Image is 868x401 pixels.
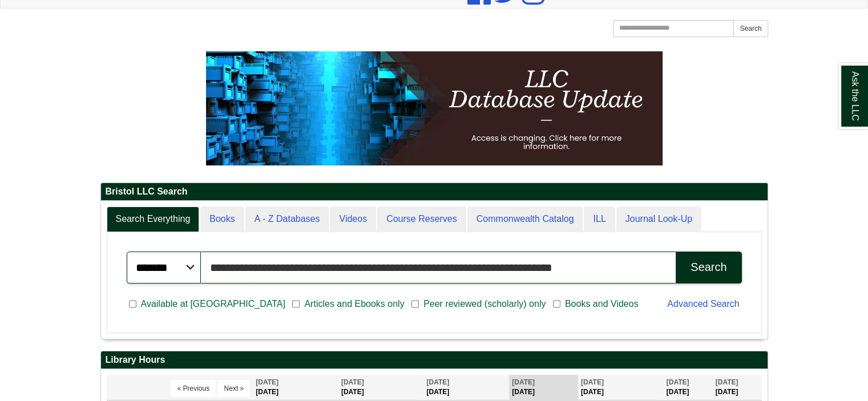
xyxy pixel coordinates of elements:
[101,351,768,369] h2: Library Hours
[467,206,583,232] a: Commonwealth Catalog
[171,380,216,397] button: « Previous
[426,378,449,386] span: [DATE]
[136,297,290,311] span: Available at [GEOGRAPHIC_DATA]
[330,206,376,232] a: Videos
[419,297,550,311] span: Peer reviewed (scholarly) only
[292,299,300,309] input: Articles and Ebooks only
[716,378,738,386] span: [DATE]
[245,206,329,232] a: A - Z Databases
[206,51,663,165] img: HTML tutorial
[733,20,768,37] button: Search
[512,378,535,386] span: [DATE]
[338,375,424,400] th: [DATE]
[560,297,643,311] span: Books and Videos
[584,206,615,232] a: ILL
[411,299,419,309] input: Peer reviewed (scholarly) only
[664,375,713,400] th: [DATE]
[691,261,726,274] div: Search
[300,297,409,311] span: Articles and Ebooks only
[341,378,364,386] span: [DATE]
[713,375,762,400] th: [DATE]
[667,299,739,309] a: Advanced Search
[509,375,578,400] th: [DATE]
[107,206,200,232] a: Search Everything
[256,378,278,386] span: [DATE]
[616,206,701,232] a: Journal Look-Up
[667,378,689,386] span: [DATE]
[581,378,604,386] span: [DATE]
[676,252,741,283] button: Search
[578,375,664,400] th: [DATE]
[423,375,509,400] th: [DATE]
[129,299,136,309] input: Available at [GEOGRAPHIC_DATA]
[200,206,244,232] a: Books
[253,375,338,400] th: [DATE]
[217,380,250,397] button: Next »
[377,206,466,232] a: Course Reserves
[101,183,768,201] h2: Bristol LLC Search
[553,299,560,309] input: Books and Videos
